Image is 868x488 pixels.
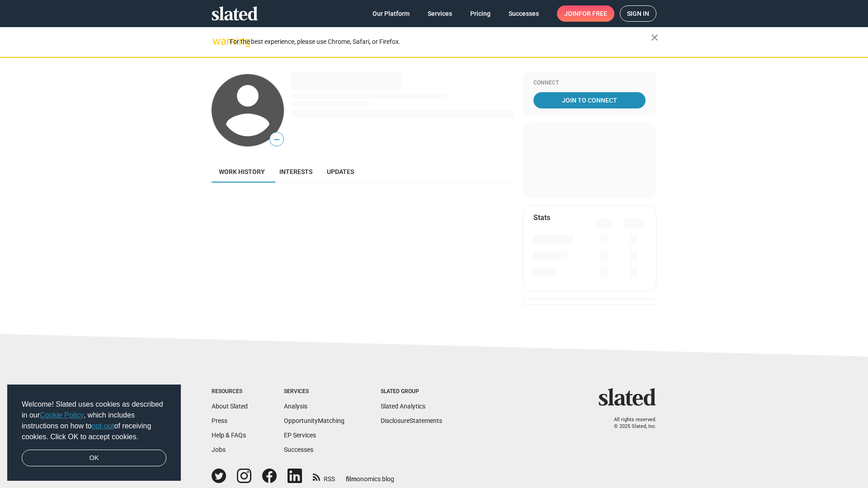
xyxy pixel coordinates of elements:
[212,388,248,395] div: Resources
[212,36,223,47] mat-icon: warning
[230,36,651,48] div: For the best experience, please use Chrome, Safari, or Firefox.
[373,5,410,22] span: Our Platform
[40,411,84,419] a: Cookie Policy
[535,92,644,108] span: Join To Connect
[284,446,313,453] a: Successes
[463,5,498,22] a: Pricing
[649,32,660,43] mat-icon: close
[420,5,459,22] a: Services
[270,134,283,145] span: —
[22,399,166,442] span: Welcome! Slated uses cookies as described in our , which includes instructions on how to of recei...
[327,168,354,175] span: Updates
[212,403,248,410] a: About Slated
[579,5,607,22] span: for free
[219,168,265,175] span: Work history
[212,432,246,439] a: Help & FAQs
[346,475,357,483] span: film
[284,417,344,424] a: OpportunityMatching
[320,161,361,183] a: Updates
[212,446,226,453] a: Jobs
[313,469,335,483] a: RSS
[533,92,646,108] a: Join To Connect
[279,168,312,175] span: Interests
[564,5,607,22] span: Join
[509,5,539,22] span: Successes
[501,5,546,22] a: Successes
[7,385,181,481] div: cookieconsent
[381,388,442,395] div: Slated Group
[620,5,656,22] a: Sign in
[272,161,320,183] a: Interests
[627,6,649,21] span: Sign in
[212,417,227,424] a: Press
[533,80,646,87] div: Connect
[284,403,307,410] a: Analysis
[365,5,417,22] a: Our Platform
[470,5,491,22] span: Pricing
[346,468,394,483] a: filmonomics blog
[284,432,316,439] a: EP Services
[533,213,550,222] mat-card-title: Stats
[604,417,656,430] p: All rights reserved. © 2025 Slated, Inc.
[284,388,344,395] div: Services
[212,161,272,183] a: Work history
[22,450,166,467] a: dismiss cookie message
[381,417,442,424] a: DisclosureStatements
[428,5,452,22] span: Services
[557,5,614,22] a: Joinfor free
[381,403,425,410] a: Slated Analytics
[92,422,114,430] a: opt-out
